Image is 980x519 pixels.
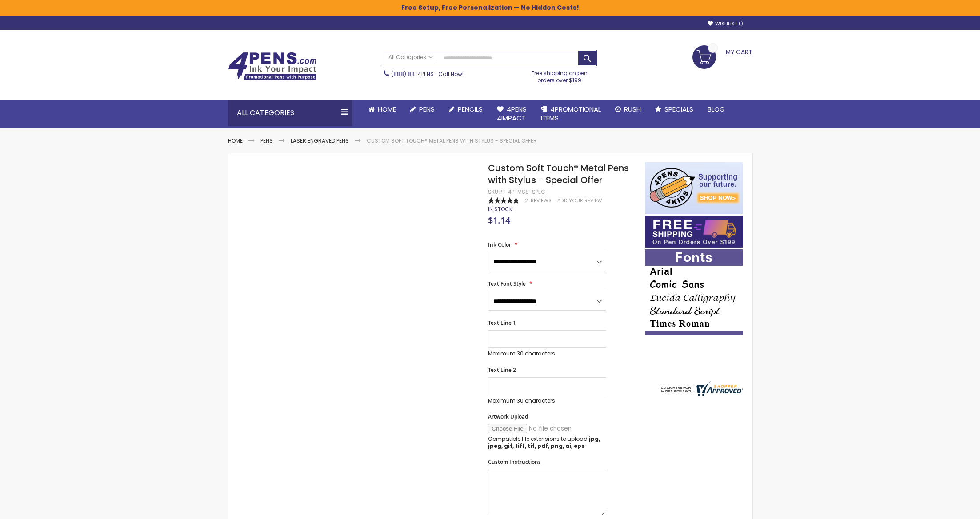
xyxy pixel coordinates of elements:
[488,188,504,196] strong: SKU
[624,104,641,114] span: Rush
[659,391,743,398] a: 4pens.com certificate URL
[488,366,516,374] span: Text Line 2
[291,137,349,144] a: Laser Engraved Pens
[534,100,608,128] a: 4PROMOTIONALITEMS
[645,216,743,248] img: Free shipping on orders over $199
[488,280,526,287] span: Text Font Style
[488,205,512,213] span: In stock
[488,241,511,248] span: Ink Color
[525,197,553,204] a: 2 Reviews
[391,70,434,78] a: (888) 88-4PENS
[664,104,693,114] span: Specials
[497,104,527,123] span: 4Pens 4impact
[522,66,597,84] div: Free shipping on pen orders over $199
[608,100,648,119] a: Rush
[378,104,396,114] span: Home
[458,104,483,114] span: Pencils
[648,100,700,119] a: Specials
[659,381,743,396] img: 4pens.com widget logo
[645,162,743,214] img: 4pens 4 kids
[228,100,352,126] div: All Categories
[645,249,743,335] img: font-personalization-examples
[488,435,606,450] p: Compatible file extensions to upload:
[488,435,600,450] strong: jpg, jpeg, gif, tiff, tif, pdf, png, ai, eps
[419,104,435,114] span: Pens
[388,54,433,61] span: All Categories
[490,100,534,128] a: 4Pens4impact
[488,458,541,466] span: Custom Instructions
[391,70,464,78] span: - Call Now!
[700,100,732,119] a: Blog
[260,137,273,144] a: Pens
[367,137,537,144] li: Custom Soft Touch® Metal Pens with Stylus - Special Offer
[384,50,437,65] a: All Categories
[488,319,516,327] span: Text Line 1
[488,214,510,226] span: $1.14
[708,20,743,27] a: Wishlist
[525,197,528,204] span: 2
[228,52,317,80] img: 4Pens Custom Pens and Promotional Products
[557,197,602,204] a: Add Your Review
[508,188,545,196] div: 4P-MS8-SPEC
[403,100,442,119] a: Pens
[361,100,403,119] a: Home
[488,206,512,213] div: Availability
[228,137,243,144] a: Home
[488,350,606,357] p: Maximum 30 characters
[488,397,606,404] p: Maximum 30 characters
[488,413,528,420] span: Artwork Upload
[708,104,725,114] span: Blog
[488,197,519,204] div: 100%
[541,104,601,123] span: 4PROMOTIONAL ITEMS
[442,100,490,119] a: Pencils
[488,162,629,186] span: Custom Soft Touch® Metal Pens with Stylus - Special Offer
[531,197,552,204] span: Reviews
